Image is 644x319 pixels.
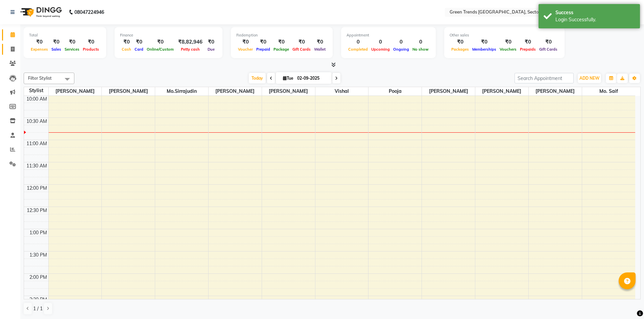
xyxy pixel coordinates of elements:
b: 08047224946 [74,3,104,22]
div: ₹0 [205,38,217,46]
div: Finance [120,32,217,38]
div: 0 [347,38,369,46]
div: 0 [391,38,411,46]
span: [PERSON_NAME] [475,87,528,96]
div: 12:00 PM [25,185,48,192]
div: ₹0 [236,38,255,46]
span: Products [81,47,101,52]
div: 2:00 PM [28,274,48,281]
span: Ongoing [391,47,411,52]
span: Upcoming [369,47,391,52]
div: 12:30 PM [25,207,48,214]
span: Prepaids [518,47,538,52]
span: Sales [50,47,63,52]
span: Cash [120,47,133,52]
img: logo [17,3,64,22]
span: Vouchers [498,47,518,52]
span: Pooja [368,87,422,96]
div: ₹0 [291,38,312,46]
span: [PERSON_NAME] [49,87,102,96]
span: Wallet [312,47,327,52]
input: 2025-09-02 [295,73,329,83]
div: ₹0 [133,38,145,46]
span: Petty cash [179,47,201,52]
div: ₹0 [272,38,291,46]
div: ₹0 [518,38,538,46]
span: Today [249,73,266,83]
div: ₹8,82,946 [175,38,205,46]
span: Services [63,47,81,52]
span: Packages [450,47,471,52]
span: [PERSON_NAME] [529,87,582,96]
span: Gift Cards [291,47,312,52]
span: Expenses [29,47,50,52]
span: Mo.Sirrajudin [155,87,208,96]
div: ₹0 [498,38,518,46]
div: Success [555,9,635,16]
span: Card [133,47,145,52]
span: Due [206,47,216,52]
div: 10:30 AM [25,118,48,125]
div: 2:30 PM [28,296,48,303]
span: Completed [347,47,369,52]
div: ₹0 [29,38,50,46]
span: No show [411,47,430,52]
input: Search Appointment [515,73,574,83]
div: ₹0 [538,38,559,46]
div: ₹0 [63,38,81,46]
span: Mo. Saif [582,87,635,96]
div: ₹0 [255,38,272,46]
div: 11:30 AM [25,162,48,169]
div: 0 [411,38,430,46]
span: [PERSON_NAME] [422,87,475,96]
span: Gift Cards [538,47,559,52]
span: [PERSON_NAME] [209,87,262,96]
span: Voucher [236,47,255,52]
button: ADD NEW [578,74,601,83]
div: 11:00 AM [25,140,48,147]
div: ₹0 [145,38,175,46]
div: 1:00 PM [28,229,48,236]
span: 1 / 1 [33,305,43,312]
div: Redemption [236,32,327,38]
span: Tue [281,76,295,81]
span: Online/Custom [145,47,175,52]
span: Prepaid [255,47,272,52]
div: Total [29,32,101,38]
div: Appointment [347,32,430,38]
div: ₹0 [120,38,133,46]
span: [PERSON_NAME] [102,87,155,96]
div: Stylist [24,87,48,94]
div: 0 [369,38,391,46]
div: ₹0 [471,38,498,46]
span: Memberships [471,47,498,52]
span: [PERSON_NAME] [262,87,315,96]
div: Login Successfully. [555,16,635,23]
span: Vishal [315,87,368,96]
span: Package [272,47,291,52]
span: ADD NEW [579,76,599,81]
div: ₹0 [450,38,471,46]
div: ₹0 [312,38,327,46]
div: 1:30 PM [28,251,48,259]
div: ₹0 [81,38,101,46]
span: Filter Stylist [28,75,52,81]
div: 10:00 AM [25,96,48,103]
div: Other sales [450,32,559,38]
div: ₹0 [50,38,63,46]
